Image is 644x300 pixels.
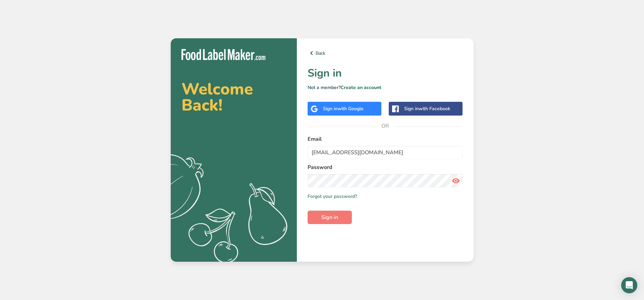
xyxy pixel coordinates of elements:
[337,105,364,112] span: with Google
[404,105,450,112] div: Sign in
[308,163,463,171] label: Password
[308,65,463,81] h1: Sign in
[621,277,637,293] div: Open Intercom Messenger
[419,105,450,112] span: with Facebook
[308,146,463,159] input: Enter Your Email
[308,193,357,200] a: Forgot your password?
[308,84,463,91] p: Not a member?
[181,81,286,113] h2: Welcome Back!
[181,49,265,60] img: Food Label Maker
[321,213,338,221] span: Sign in
[375,116,395,136] span: OR
[340,84,381,91] a: Create an account
[308,135,463,143] label: Email
[308,49,463,57] a: Back
[323,105,364,112] div: Sign in
[308,211,352,224] button: Sign in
